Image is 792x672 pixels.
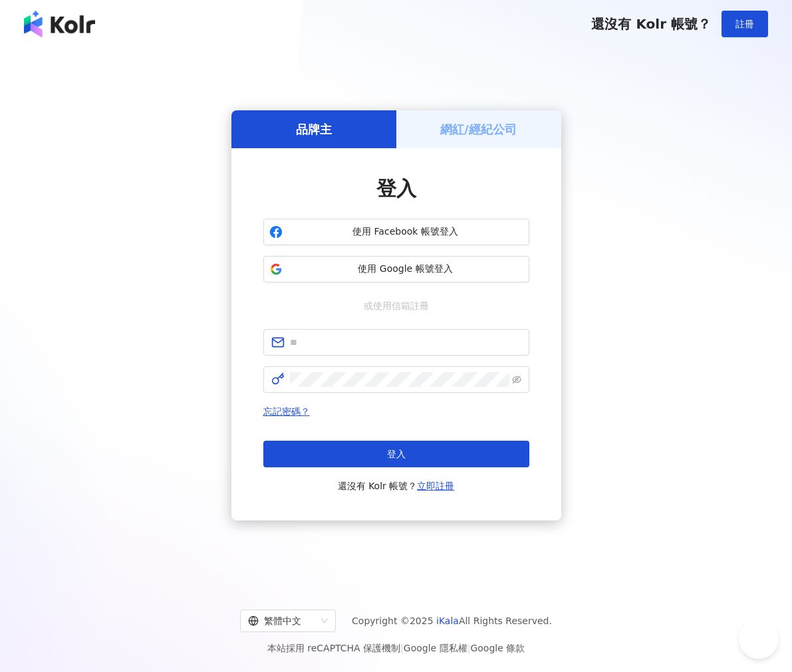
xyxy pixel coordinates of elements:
[376,177,416,200] span: 登入
[470,643,525,653] a: Google 條款
[440,121,517,138] h5: 網紅/經紀公司
[288,263,523,276] span: 使用 Google 帳號登入
[722,11,768,37] button: 註冊
[400,643,404,653] span: |
[512,375,521,384] span: eye-invisible
[735,19,754,29] span: 註冊
[338,478,455,494] span: 還沒有 Kolr 帳號？
[24,11,95,37] img: logo
[296,121,332,138] h5: 品牌主
[739,619,779,659] iframe: Help Scout Beacon - Open
[387,449,406,459] span: 登入
[404,643,467,653] a: Google 隱私權
[352,613,552,629] span: Copyright © 2025 All Rights Reserved.
[263,219,529,245] button: 使用 Facebook 帳號登入
[267,640,525,656] span: 本站採用 reCAPTCHA 保護機制
[354,298,438,313] span: 或使用信箱註冊
[417,481,454,491] a: 立即註冊
[263,441,529,467] button: 登入
[263,406,310,417] a: 忘記密碼？
[263,256,529,282] button: 使用 Google 帳號登入
[591,16,711,32] span: 還沒有 Kolr 帳號？
[467,643,471,653] span: |
[288,225,523,239] span: 使用 Facebook 帳號登入
[248,610,316,631] div: 繁體中文
[436,616,459,626] a: iKala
